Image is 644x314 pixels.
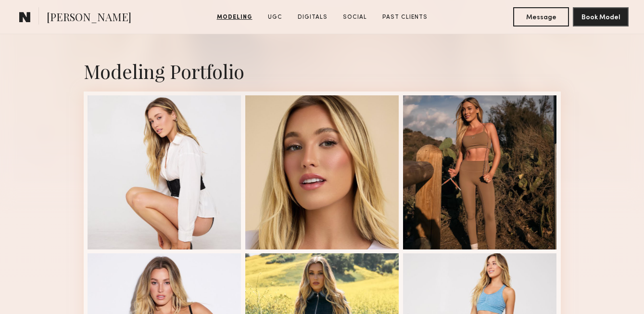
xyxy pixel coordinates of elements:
div: Modeling Portfolio [84,58,561,84]
a: Social [339,13,371,22]
a: Past Clients [379,13,431,22]
a: UGC [264,13,286,22]
a: Digitals [294,13,331,22]
button: Book Model [573,7,629,26]
a: Modeling [213,13,256,22]
a: Book Model [573,13,629,21]
span: [PERSON_NAME] [47,10,131,26]
button: Message [513,7,569,26]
